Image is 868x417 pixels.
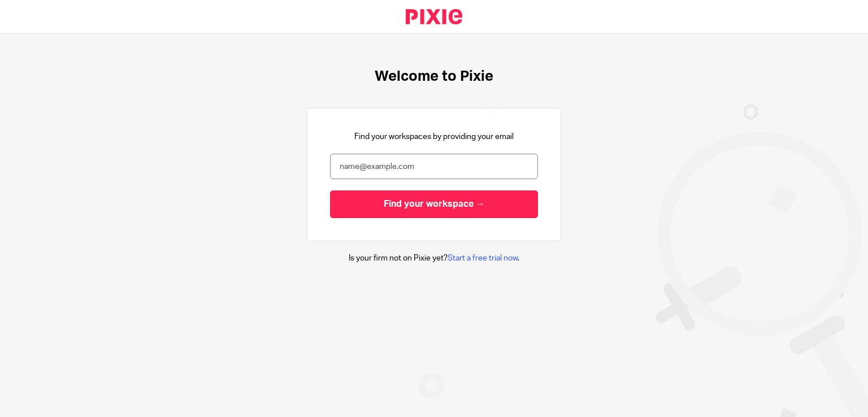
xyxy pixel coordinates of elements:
[354,131,514,142] p: Find your workspaces by providing your email
[349,253,519,264] p: Is your firm not on Pixie yet? .
[375,68,493,85] h1: Welcome to Pixie
[330,190,538,218] input: Find your workspace →
[330,154,538,179] input: name@example.com
[448,254,518,262] a: Start a free trial now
